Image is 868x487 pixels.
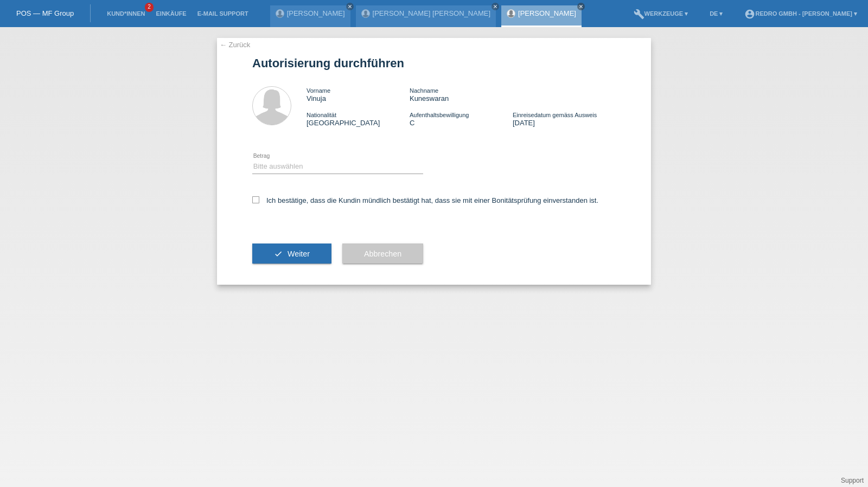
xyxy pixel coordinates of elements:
[307,111,410,127] div: [GEOGRAPHIC_DATA]
[220,41,250,49] a: ← Zurück
[410,87,438,94] span: Nachname
[364,249,401,258] span: Abbrechen
[513,112,597,118] span: Einreisedatum gemäss Ausweis
[192,10,254,17] a: E-Mail Support
[410,111,513,127] div: C
[347,4,353,9] i: close
[288,249,310,258] span: Weiter
[307,87,330,94] span: Vorname
[145,3,154,12] span: 2
[307,112,336,118] span: Nationalität
[410,112,469,118] span: Aufenthaltsbewilligung
[252,243,331,264] button: check Weiter
[739,10,863,17] a: account_circleRedro GmbH - [PERSON_NAME] ▾
[493,4,498,9] i: close
[744,9,755,20] i: account_circle
[841,477,864,484] a: Support
[274,249,283,258] i: check
[252,196,598,204] label: Ich bestätige, dass die Kundin mündlich bestätigt hat, dass sie mit einer Bonitätsprüfung einvers...
[150,10,192,17] a: Einkäufe
[634,9,644,20] i: build
[577,3,585,10] a: close
[287,9,345,17] a: [PERSON_NAME]
[307,86,410,102] div: Vinuja
[346,3,354,10] a: close
[513,111,616,127] div: [DATE]
[492,3,499,10] a: close
[252,56,616,70] h1: Autorisierung durchführen
[410,86,513,102] div: Kuneswaran
[16,9,74,17] a: POS — MF Group
[628,10,694,17] a: buildWerkzeuge ▾
[704,10,728,17] a: DE ▾
[373,9,490,17] a: [PERSON_NAME] [PERSON_NAME]
[101,10,150,17] a: Kund*innen
[518,9,576,17] a: [PERSON_NAME]
[342,243,423,264] button: Abbrechen
[578,4,584,9] i: close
